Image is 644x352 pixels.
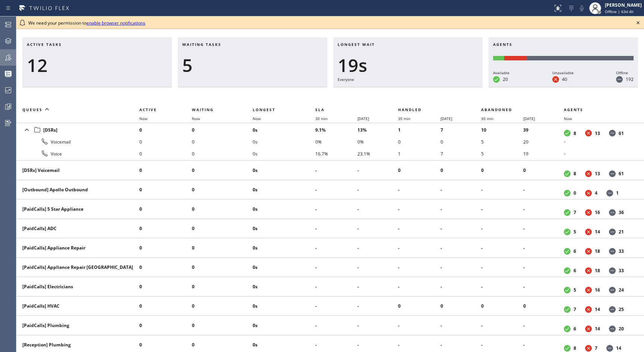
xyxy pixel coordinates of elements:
dd: 6 [574,267,576,274]
li: 0% [315,136,357,148]
li: 0s [253,148,316,160]
dt: Offline [609,326,616,332]
li: 0 [139,164,192,176]
dt: Available [564,209,571,216]
li: 19 [523,148,564,160]
dd: 18 [595,248,600,254]
li: 20 [523,136,564,148]
div: Available: 20 [493,56,504,60]
li: 0 [192,148,253,160]
span: Handled [398,107,422,112]
dd: 4 [595,190,597,196]
li: - [481,184,523,196]
li: 1 [398,148,440,160]
dt: Available [564,248,571,255]
dt: Offline [609,170,616,177]
li: 0 [139,136,192,148]
div: 19s [338,54,478,76]
li: - [441,223,481,235]
li: 0s [253,136,316,148]
div: Available [493,69,509,76]
li: - [315,184,357,196]
div: Voicemail [22,137,133,146]
li: 0 [139,184,192,196]
li: - [398,339,440,351]
dd: 16 [595,209,600,216]
li: - [398,203,440,215]
div: Unavailable: 40 [504,56,527,60]
span: Waiting tasks [182,42,221,47]
dt: Available [493,76,500,83]
li: - [481,223,523,235]
dt: Unavailable [585,190,592,197]
li: 5 [481,148,523,160]
dd: 13 [595,130,600,136]
div: Offline: 192 [527,56,634,60]
dt: Unavailable [585,229,592,235]
li: 5 [481,136,523,148]
li: - [441,281,481,293]
dt: Available [564,267,571,274]
span: 30 min [315,116,328,121]
div: [Outbound] Apollo Outbound [22,186,133,193]
li: - [398,242,440,254]
span: Abandoned [481,107,512,112]
div: [PaidCalls] Appliance Repair [GEOGRAPHIC_DATA] [22,264,133,270]
li: 0 [481,164,523,176]
li: - [398,320,440,331]
li: 0 [441,136,481,148]
li: 0 [139,320,192,331]
li: 0s [253,339,316,351]
dt: Unavailable [585,326,592,332]
li: - [523,184,564,196]
dd: 7 [574,209,576,216]
dd: 14 [595,229,600,235]
li: 0 [523,164,564,176]
span: Now [253,116,261,121]
dt: Offline [606,190,613,197]
li: - [441,184,481,196]
li: - [441,261,481,273]
div: 5 [182,54,323,76]
li: - [523,242,564,254]
li: - [315,261,357,273]
li: 0 [139,203,192,215]
li: 0 [192,203,253,215]
li: 0 [523,300,564,312]
li: - [398,261,440,273]
dd: 6 [574,248,576,254]
div: [Reception] Plumbing [22,342,133,348]
span: SLA [315,107,325,112]
div: [DSRs] Voicemail [22,167,133,173]
span: Agents [564,107,583,112]
span: Now [139,116,148,121]
li: - [357,184,398,196]
li: - [315,339,357,351]
li: - [357,242,398,254]
li: 0s [253,223,316,235]
span: We need your permission to [28,20,145,26]
li: 7 [441,148,481,160]
span: [DATE] [441,116,452,121]
dt: Unavailable [585,170,592,177]
dt: Available [564,287,571,293]
dt: Offline [609,267,616,274]
span: Longest [253,107,275,112]
li: 0 [192,164,253,176]
li: 0 [192,223,253,235]
li: 0 [192,261,253,273]
li: - [481,203,523,215]
li: 0 [192,124,253,136]
li: 0s [253,184,316,196]
li: 39 [523,124,564,136]
dd: 33 [619,267,624,274]
dd: 6 [574,326,576,332]
dt: Available [564,170,571,177]
li: - [441,203,481,215]
li: - [357,261,398,273]
li: - [357,339,398,351]
dt: Offline [609,306,616,313]
span: Now [192,116,200,121]
li: 0s [253,242,316,254]
dd: 36 [619,209,624,216]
